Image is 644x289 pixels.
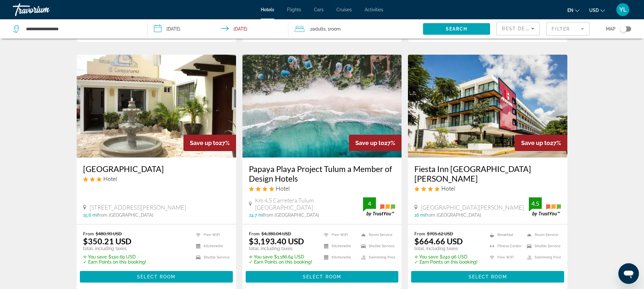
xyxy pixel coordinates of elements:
img: Hotel image [77,55,236,158]
a: [GEOGRAPHIC_DATA] [83,164,230,174]
span: 24.7 mi [249,212,263,218]
li: Swimming Pool [358,253,395,261]
li: Swimming Pool [524,253,561,261]
div: 27% [349,135,402,151]
img: trustyou-badge.svg [363,197,395,216]
a: Cruises [336,7,352,12]
span: From [249,231,260,236]
button: Search [423,23,490,35]
span: from [GEOGRAPHIC_DATA] [97,212,153,218]
div: 27% [515,135,567,151]
span: 16 mi [414,212,425,218]
p: total, including taxes [249,246,312,251]
a: Cars [314,7,324,12]
li: Free WiFi [321,231,358,239]
li: Kitchenette [193,242,230,250]
span: Room [330,26,341,32]
span: Adults [312,26,326,32]
img: Hotel image [408,55,567,158]
li: Fitness Center [487,242,524,250]
p: ✓ Earn Points on this booking! [414,259,478,265]
ins: $350.21 USD [83,236,131,246]
button: Filter [546,22,589,36]
span: [STREET_ADDRESS][PERSON_NAME] [89,204,186,211]
a: Papaya Playa Project Tulum a Member of Design Hotels [249,164,395,183]
span: from [GEOGRAPHIC_DATA] [263,212,319,218]
p: total, including taxes [83,246,146,251]
button: Select Room [80,271,233,283]
span: , 1 [326,24,341,33]
button: Change language [567,5,580,15]
span: en [567,8,573,13]
iframe: Button to launch messaging window [618,263,639,284]
span: from [GEOGRAPHIC_DATA] [425,212,481,218]
span: Select Room [469,274,507,279]
span: Search [446,26,468,32]
p: $240.96 USD [414,254,478,259]
span: Save up to [190,140,219,146]
li: Kitchenette [321,253,358,261]
span: From [83,231,94,236]
span: Hotel [103,175,117,182]
ins: $664.66 USD [414,236,463,246]
div: 4 [363,200,376,207]
span: Select Room [137,274,175,279]
div: 4 star Hotel [414,185,561,192]
li: Shuttle Service [358,242,395,250]
span: Km 4.5 Carretera Tulum [GEOGRAPHIC_DATA] [255,197,363,211]
li: Room Service [524,231,561,239]
span: 15.6 mi [83,212,97,218]
button: Select Room [246,271,399,283]
li: Room Service [358,231,395,239]
span: ✮ You save [249,254,273,259]
a: Hotel image [242,55,402,158]
a: Flights [287,7,301,12]
li: Shuttle Service [524,242,561,250]
li: Shuttle Service [193,253,230,261]
div: 4.5 [529,200,542,207]
span: Hotel [441,185,455,192]
a: Travorium [13,1,77,18]
span: Best Deals [502,26,535,31]
span: ✮ You save [414,254,438,259]
del: $480.90 USD [96,231,122,236]
span: Save up to [521,140,550,146]
img: trustyou-badge.svg [529,197,561,216]
a: Select Room [246,272,399,279]
button: User Menu [614,3,631,16]
p: total, including taxes [414,246,478,251]
span: [GEOGRAPHIC_DATA][PERSON_NAME] [421,204,524,211]
a: Select Room [80,272,233,279]
p: ✓ Earn Points on this booking! [249,259,312,265]
button: Toggle map [615,26,631,32]
del: $4,380.04 USD [261,231,291,236]
li: Free WiFi [487,253,524,261]
span: Hotel [276,185,290,192]
button: Change currency [589,5,605,15]
li: Kitchenette [321,242,358,250]
a: Activities [365,7,383,12]
span: Map [606,24,615,33]
span: Save up to [355,140,384,146]
div: 4 star Hotel [249,185,395,192]
p: ✓ Earn Points on this booking! [83,259,146,265]
del: $905.62 USD [427,231,453,236]
a: Fiesta Inn [GEOGRAPHIC_DATA][PERSON_NAME] [414,164,561,183]
a: Select Room [411,272,564,279]
div: 3 star Hotel [83,175,230,182]
mat-select: Sort by [502,25,534,32]
button: Travelers: 2 adults, 0 children [288,19,423,39]
span: ✮ You save [83,254,107,259]
li: Free WiFi [193,231,230,239]
p: $1,186.64 USD [249,254,312,259]
a: Hotels [261,7,274,12]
